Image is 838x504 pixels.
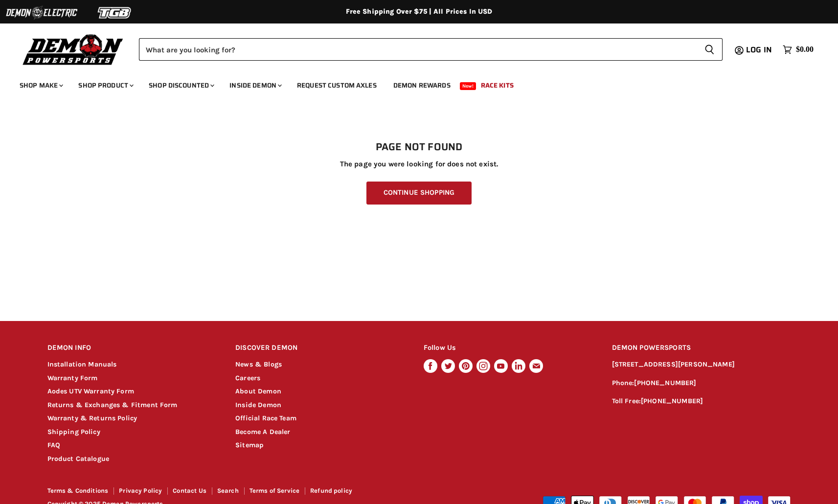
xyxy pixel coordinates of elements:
span: Log in [746,44,772,56]
a: Shop Discounted [141,75,220,95]
h2: DISCOVER DEMON [235,337,405,360]
a: Request Custom Axles [290,75,384,95]
h2: Follow Us [424,337,593,360]
div: Free Shipping Over $75 | All Prices In USD [28,7,811,16]
nav: Footer [47,487,420,498]
a: Warranty Form [47,374,98,382]
a: Inside Demon [222,75,288,95]
img: TGB Logo 2 [78,3,152,22]
a: Terms of Service [249,487,299,494]
a: [PHONE_NUMBER] [641,397,703,405]
h2: DEMON POWERSPORTS [612,337,791,360]
span: New! [460,82,476,90]
a: Demon Rewards [386,75,458,95]
a: Become A Dealer [235,428,290,436]
p: Phone: [612,378,791,389]
a: Race Kits [474,75,521,95]
a: Terms & Conditions [47,487,109,494]
a: Continue Shopping [366,182,472,205]
a: Installation Manuals [47,360,117,368]
button: Search [697,38,723,61]
a: News & Blogs [235,360,282,368]
form: Product [139,38,723,61]
a: Careers [235,374,260,382]
img: Demon Powersports [20,32,127,67]
a: Refund policy [310,487,352,494]
a: FAQ [47,441,60,449]
img: Demon Electric Logo 2 [5,3,78,22]
h2: DEMON INFO [47,337,217,360]
ul: Main menu [12,71,811,95]
a: Search [217,487,239,494]
a: Official Race Team [235,414,296,422]
a: Shop Product [71,75,139,95]
a: Privacy Policy [119,487,162,494]
input: Search [139,38,697,61]
a: Contact Us [173,487,206,494]
span: $0.00 [796,45,814,54]
a: Returns & Exchanges & Fitment Form [47,401,178,409]
a: Sitemap [235,441,264,449]
p: [STREET_ADDRESS][PERSON_NAME] [612,359,791,370]
a: About Demon [235,387,281,395]
a: $0.00 [778,43,818,57]
p: The page you were looking for does not exist. [47,160,791,168]
a: Aodes UTV Warranty Form [47,387,134,395]
a: Log in [742,46,778,54]
p: Toll Free: [612,396,791,407]
a: Shop Make [12,75,69,95]
h1: Page not found [47,141,791,153]
a: Shipping Policy [47,428,100,436]
a: Inside Demon [235,401,281,409]
a: [PHONE_NUMBER] [634,379,696,387]
a: Product Catalogue [47,455,110,463]
a: Warranty & Returns Policy [47,414,137,422]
